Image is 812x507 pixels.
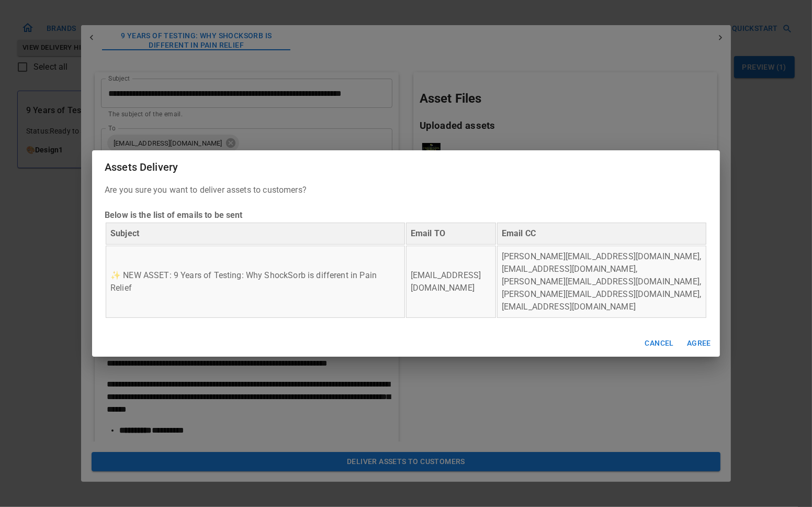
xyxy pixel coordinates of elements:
[497,246,706,318] td: [PERSON_NAME][EMAIL_ADDRESS][DOMAIN_NAME], [EMAIL_ADDRESS][DOMAIN_NAME], [PERSON_NAME][EMAIL_ADDR...
[92,150,720,184] h2: Assets Delivery
[105,184,707,319] p: Are you sure you want to deliver assets to customers?
[682,334,716,353] button: Agree
[105,210,243,220] b: Below is the list of emails to be sent
[406,246,496,318] td: [EMAIL_ADDRESS][DOMAIN_NAME]
[497,223,706,245] th: Email CC
[106,223,405,245] th: Subject
[641,334,678,353] button: Cancel
[106,246,405,318] td: ✨ NEW ASSET: 9 Years of Testing: Why ShockSorb is different in Pain Relief
[406,223,496,245] th: Email TO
